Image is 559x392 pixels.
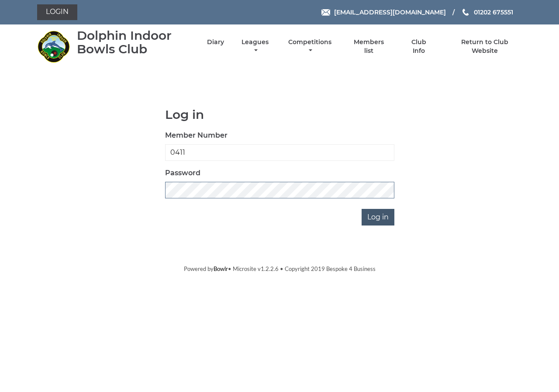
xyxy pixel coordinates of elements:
[461,7,513,17] a: Phone us 01202 675551
[207,38,224,46] a: Diary
[474,8,513,16] span: 01202 675551
[362,209,394,225] input: Log in
[334,8,446,16] span: [EMAIL_ADDRESS][DOMAIN_NAME]
[165,130,228,141] label: Member Number
[77,29,192,56] div: Dolphin Indoor Bowls Club
[239,38,271,55] a: Leagues
[214,265,228,272] a: Bowlr
[37,4,77,20] a: Login
[37,30,70,63] img: Dolphin Indoor Bowls Club
[286,38,334,55] a: Competitions
[184,265,376,272] span: Powered by • Microsite v1.2.2.6 • Copyright 2019 Bespoke 4 Business
[462,9,469,16] img: Phone us
[404,38,433,55] a: Club Info
[321,7,446,17] a: Email [EMAIL_ADDRESS][DOMAIN_NAME]
[165,108,394,121] h1: Log in
[448,38,522,55] a: Return to Club Website
[321,9,330,16] img: Email
[349,38,389,55] a: Members list
[165,168,200,178] label: Password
